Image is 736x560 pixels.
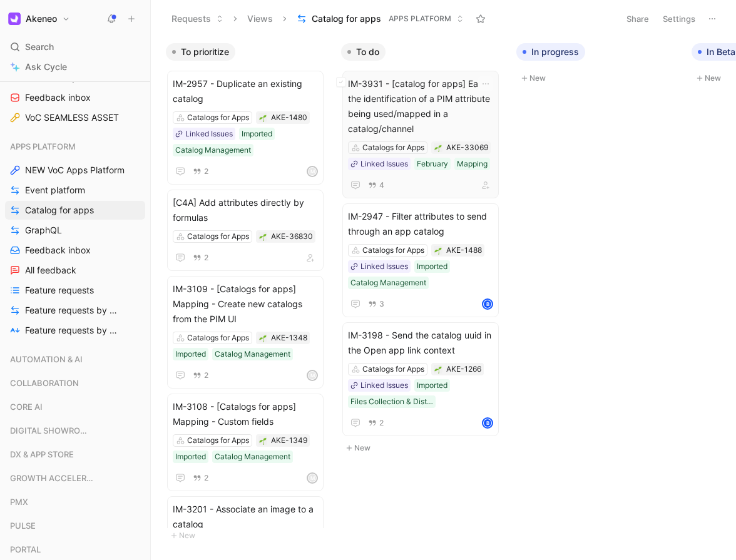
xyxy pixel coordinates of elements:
[5,88,145,107] a: Feedback inbox
[5,137,145,340] div: APPS PLATFORMNEW VoC Apps PlatformEvent platformCatalog for appsGraphQLFeedback inboxAll feedback...
[166,43,235,61] button: To prioritize
[5,201,145,220] a: Catalog for apps
[271,434,307,447] div: AKE-1349
[446,244,482,257] div: AKE-1488
[5,374,145,392] div: COLLABORATION
[389,13,451,25] span: APPS PLATFORM
[434,366,442,374] img: 🌱
[5,58,145,76] a: Ask Cycle
[187,434,249,447] div: Catalogs for Apps
[10,496,28,508] span: PMX
[5,261,145,280] a: All feedback
[175,348,206,360] div: Imported
[26,13,57,24] h1: Akeneo
[258,333,267,342] button: 🌱
[5,445,145,464] div: DX & APP STORE
[362,244,424,257] div: Catalogs for Apps
[356,46,379,58] span: To do
[434,246,442,255] button: 🌱
[10,448,74,461] span: DX & APP STORE
[5,469,145,487] div: GROWTH ACCELERATION
[167,190,324,271] a: [C4A] Add attributes directly by formulasCatalogs for Apps2
[5,181,145,200] a: Event platform
[175,144,251,156] div: Catalog Management
[25,91,91,104] span: Feedback inbox
[25,184,85,196] span: Event platform
[621,10,655,28] button: Share
[5,38,145,56] div: Search
[258,113,267,122] button: 🌱
[379,181,384,189] span: 4
[5,492,145,511] div: PMX
[10,400,43,413] span: CORE AI
[5,10,73,28] button: AkeneoAkeneo
[379,419,384,427] span: 2
[167,276,324,389] a: IM-3109 - [Catalogs for apps] Mapping - Create new catalogs from the PIM UICatalogs for AppsImpor...
[242,9,279,28] button: Views
[434,145,442,152] img: 🌱
[25,264,76,277] span: All feedback
[5,374,145,396] div: COLLABORATION
[25,324,118,337] span: Feature requests by feature
[25,164,125,176] span: NEW VoC Apps Platform
[5,221,145,240] a: GraphQL
[25,304,117,317] span: Feature requests by status
[5,321,145,340] a: Feature requests by feature
[434,143,442,152] button: 🌱
[657,10,701,28] button: Settings
[5,469,145,491] div: GROWTH ACCELERATION
[190,471,211,485] button: 2
[5,350,145,369] div: AUTOMATION & AI
[204,372,208,379] span: 2
[215,348,290,360] div: Catalog Management
[516,43,585,61] button: In progress
[181,46,229,58] span: To prioritize
[187,111,249,124] div: Catalogs for Apps
[258,436,267,445] button: 🌱
[5,492,145,515] div: PMX
[379,300,384,308] span: 3
[173,282,318,327] span: IM-3109 - [Catalogs for apps] Mapping - Create new catalogs from the PIM UI
[434,365,442,374] button: 🌱
[308,371,317,380] div: M
[25,224,62,237] span: GraphQL
[457,158,488,170] div: Mapping
[173,76,318,106] span: IM-2957 - Duplicate an existing catalog
[166,9,229,28] button: Requests
[215,451,290,463] div: Catalog Management
[291,9,469,28] button: Catalog for appsAPPS PLATFORM
[308,167,317,176] div: M
[25,111,119,124] span: VoC SEAMLESS ASSET
[350,277,426,289] div: Catalog Management
[312,13,381,25] span: Catalog for apps
[190,369,211,382] button: 2
[342,203,499,317] a: IM-2947 - Filter attributes to send through an app catalogCatalogs for AppsLinked IssuesImportedC...
[10,424,93,437] span: DIGITAL SHOWROOM
[25,244,91,257] span: Feedback inbox
[483,300,492,308] div: B
[531,46,579,58] span: In progress
[25,284,94,297] span: Feature requests
[483,419,492,427] div: B
[259,437,267,445] img: 🌱
[271,230,313,243] div: AKE-36830
[362,363,424,375] div: Catalogs for Apps
[25,204,94,216] span: Catalog for apps
[348,209,493,239] span: IM-2947 - Filter attributes to send through an app catalog
[417,158,448,170] div: February
[5,421,145,444] div: DIGITAL SHOWROOM
[25,59,67,74] span: Ask Cycle
[365,178,387,192] button: 4
[308,474,317,482] div: M
[258,232,267,241] button: 🌱
[417,260,447,273] div: Imported
[348,328,493,358] span: IM-3198 - Send the catalog uuid in the Open app link context
[185,128,233,140] div: Linked Issues
[190,251,211,265] button: 2
[166,528,331,543] button: New
[10,353,83,365] span: AUTOMATION & AI
[5,397,145,420] div: CORE AI
[259,335,267,342] img: 🌱
[5,516,145,539] div: PULSE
